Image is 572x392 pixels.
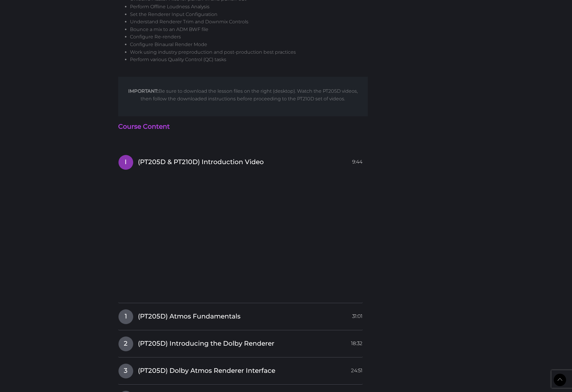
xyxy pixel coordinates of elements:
[554,374,566,386] a: Back to Top
[351,364,362,374] span: 24:51
[352,155,362,166] span: 9:44
[130,18,368,26] li: Understand Renderer Trim and Downmix Controls
[138,312,240,321] span: (PT205D) Atmos Fundamentals
[128,88,159,94] strong: IMPORTANT:
[118,155,363,167] a: I(PT205D & PT210D) Introduction Video9:44
[130,11,368,18] li: Set the Renderer Input Configuration
[130,3,368,11] li: Perform Offline Loudness Analysis
[118,337,133,351] span: 2
[351,337,362,347] span: 18:32
[130,56,368,63] li: Perform various Quality Control (QC) tasks
[138,158,264,167] span: (PT205D & PT210D) Introduction Video
[130,33,368,41] li: Configure Re-renders
[130,48,368,56] li: Work using industry preproduction and post-production best practices
[118,309,133,324] span: 1
[118,336,363,349] a: 2(PT205D) Introducing the Dolby Renderer18:32
[118,363,363,376] a: 3(PT205D) Dolby Atmos Renderer Interface24:51
[118,364,133,378] span: 3
[130,26,368,33] li: Bounce a mix to an ADM BWF file
[124,87,362,102] p: Be sure to download the lesson files on the right (desktop). Watch the PT205D videos, then follow...
[138,339,274,348] span: (PT205D) Introducing the Dolby Renderer
[130,41,368,48] li: Configure Binaural Render Mode
[118,309,363,321] a: 1(PT205D) Atmos Fundamentals31:01
[138,366,275,375] span: (PT205D) Dolby Atmos Renderer Interface
[352,309,362,320] span: 31:01
[118,122,368,131] h4: Course Content
[118,155,133,170] span: I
